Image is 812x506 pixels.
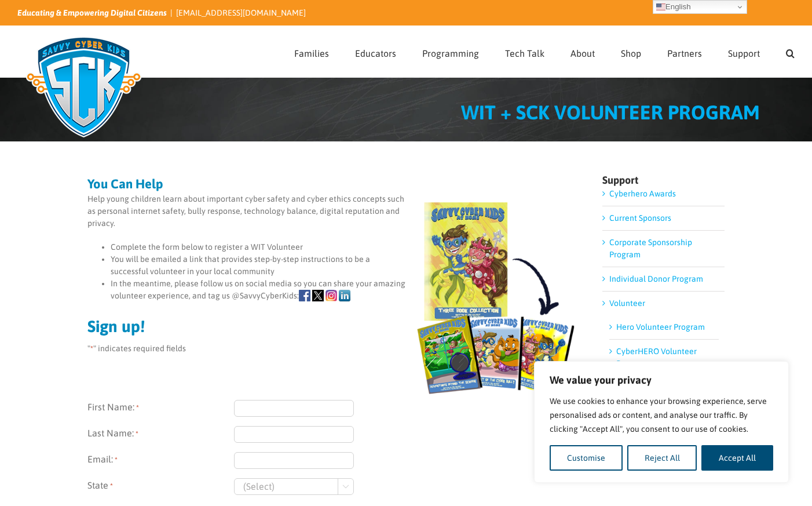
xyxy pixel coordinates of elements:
a: Tech Talk [505,26,544,77]
a: Hero Volunteer Program [616,322,705,332]
a: Shop [621,26,641,77]
li: You will be emailed a link that provides step-by-step instructions to be a successful volunteer i... [111,253,577,278]
p: We use cookies to enhance your browsing experience, serve personalised ads or content, and analys... [550,394,773,436]
button: Accept All [701,445,773,471]
h4: Support [602,175,725,185]
li: Complete the form below to register a WIT Volunteer [111,241,577,253]
span: Tech Talk [505,49,544,58]
span: About [570,49,595,58]
a: Partners [667,26,702,77]
a: [EMAIL_ADDRESS][DOMAIN_NAME] [176,8,306,17]
span: Programming [422,49,479,58]
a: Cyberhero Awards [609,189,676,198]
a: Families [294,26,329,77]
span: WIT + SCK VOLUNTEER PROGRAM [461,101,760,123]
span: Families [294,49,329,58]
button: Reject All [627,445,697,471]
i: Educating & Empowering Digital Citizens [17,8,167,17]
img: icons-Facebook.png [299,290,310,301]
label: Email: [87,452,234,469]
a: Individual Donor Program [609,274,703,283]
a: Programming [422,26,479,77]
img: icons-X.png [312,290,324,301]
span: Shop [621,49,641,58]
h2: Sign up! [87,318,577,334]
span: Partners [667,49,702,58]
p: We value your privacy [550,373,773,387]
img: icons-Instagram.png [325,290,337,301]
a: Educators [355,26,396,77]
span: Support [728,49,760,58]
a: Search [786,26,795,77]
a: Corporate Sponsorship Program [609,238,692,259]
a: Support [728,26,760,77]
img: icons-linkedin.png [339,290,350,301]
label: Last Name: [87,426,234,443]
label: First Name: [87,400,234,417]
img: en [656,2,665,12]
p: " " indicates required fields [87,343,577,355]
a: About [570,26,595,77]
button: Customise [550,445,623,471]
strong: You Can Help [87,176,163,191]
label: State [87,478,234,495]
img: Savvy Cyber Kids Logo [17,29,150,145]
nav: Main Menu [294,26,795,77]
p: Help young children learn about important cyber safety and cyber ethics concepts such as personal... [87,193,577,230]
a: Volunteer [609,298,645,308]
span: Educators [355,49,396,58]
li: In the meantime, please follow us on social media so you can share your amazing volunteer experie... [111,278,577,302]
a: CyberHERO Volunteer Program [616,347,697,368]
a: Current Sponsors [609,213,671,223]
